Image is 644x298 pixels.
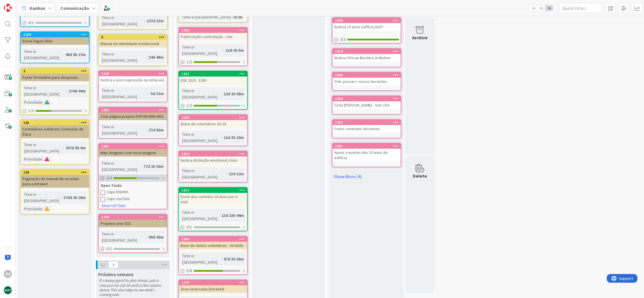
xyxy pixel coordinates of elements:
[220,212,245,219] div: 13d 23h 44m
[335,120,401,124] div: 1332
[179,236,247,242] div: 1264
[99,278,166,297] p: It's always good to plan ahead, just in case you run out of cards in the column above. This also ...
[100,14,144,27] div: Time in [GEOGRAPHIC_DATA]
[106,175,112,181] span: 2/4
[181,44,223,57] div: Time in [GEOGRAPHIC_DATA]
[99,107,167,120] div: 1289Criar página projeto ESPON MAK-RES
[179,280,247,285] div: 1179
[99,76,167,84] div: Notícia e post exposição (aconteceu)
[147,234,165,240] div: 90d 42m
[333,72,401,85] div: 1333Site: provas + novos docentes
[333,96,401,101] div: 1330
[333,120,401,133] div: 1332Fotos contratos docentes
[333,23,401,31] div: Notícia 10 anos edifício IGOT
[144,18,145,24] span: :
[101,35,167,39] div: 5
[333,120,401,125] div: 1332
[23,48,63,61] div: Time in [GEOGRAPHIC_DATA]
[101,144,167,148] div: 1251
[224,47,245,53] div: 11d 2h 5m
[222,134,245,141] div: 12d 3h 19m
[340,36,346,42] span: 3/3
[222,91,245,97] div: 12d 1h 58m
[179,77,247,84] div: EUE 2025 - ESRI
[186,103,192,109] span: 1/2
[100,51,146,64] div: Time in [GEOGRAPHIC_DATA]
[179,115,247,128] div: 1319Bolsa de voluntários 25/26
[147,54,165,60] div: 14d 46m
[333,18,401,31] div: 1338Notícia 10 anos edifício IGOT
[67,88,87,94] div: 274d 44m
[98,271,133,277] span: Próxima semana
[42,99,43,105] span: :
[179,188,247,193] div: 1314
[181,253,221,265] div: Time in [GEOGRAPHIC_DATA]
[23,33,89,37] div: 1199
[219,212,220,219] span: :
[182,116,247,120] div: 1319
[21,37,89,45] div: Enviar logos (ISA)
[221,134,222,141] span: :
[332,172,401,181] a: Show More (4)
[181,209,219,222] div: Time in [GEOGRAPHIC_DATA]
[42,206,43,212] span: :
[179,71,247,84] div: 1322EUE 2025 - ESRI
[107,197,165,201] div: Capa YouTube
[412,34,428,41] div: Archive
[21,32,89,45] div: 1199Enviar logos (ISA)
[147,127,165,133] div: 27d 50m
[222,256,245,262] div: 67d 3h 58m
[333,96,401,109] div: 1330Ficha [PERSON_NAME] - Site CEG
[99,215,167,220] div: 1240
[179,151,247,164] div: 1310Notícia distinção emotional cities
[21,125,89,138] div: Formulários editáveis Comissão de Ética
[179,28,247,40] div: 1320Publicitação contratação - site
[179,157,247,164] div: Notícia distinção emotional cities
[4,4,12,12] img: Visit kanbanzone.com
[23,156,42,162] div: Prioridade
[227,171,227,177] span: :
[179,115,247,120] div: 1319
[179,280,247,293] div: 1179Área reservada (intranet)
[99,71,167,76] div: 1340
[60,5,89,11] b: Comunicação
[333,125,401,133] div: Fotos contratos docentes
[63,145,64,151] span: :
[99,149,167,157] div: Mais imagens com nova imagem
[333,49,401,54] div: 1316
[61,194,62,201] span: :
[99,40,167,47] div: Manual de Identidade institucional
[333,149,401,161] div: Apoio a evento dos 10 anos do edifício
[23,69,89,73] div: 2
[28,108,34,114] span: 1/3
[23,206,42,212] div: Prioridade
[107,190,165,194] div: Capa linkedin
[179,28,247,33] div: 1320
[179,188,247,206] div: 1314Envio dos convites 10 anos por e-mail
[23,141,63,154] div: Time in [GEOGRAPHIC_DATA]
[181,167,227,180] div: Time in [GEOGRAPHIC_DATA]
[62,194,87,201] div: 370d 2h 28m
[221,91,222,97] span: :
[101,215,167,219] div: 1240
[333,144,401,161] div: 1331Apoio a evento dos 10 anos do edifício
[179,120,247,128] div: Bolsa de voluntários 25/26
[231,14,244,20] div: 7d 5h
[21,120,89,138] div: 125Formulários editáveis Comissão de Ética
[146,54,147,60] span: :
[335,97,401,101] div: 1330
[23,170,89,174] div: 129
[99,144,167,157] div: 1251Mais imagens com nova imagem
[21,175,89,188] div: Paginação do manual de receitas para a intranet
[182,28,247,32] div: 1320
[181,131,221,144] div: Time in [GEOGRAPHIC_DATA]
[101,72,167,76] div: 1340
[182,281,247,285] div: 1179
[179,33,247,40] div: Publicitação contratação - site
[21,32,89,37] div: 1199
[21,170,89,175] div: 129
[333,144,401,149] div: 1331
[99,113,167,120] div: Criar página projeto ESPON MAK-RES
[335,49,401,53] div: 1316
[101,203,126,209] button: Show Full Tasks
